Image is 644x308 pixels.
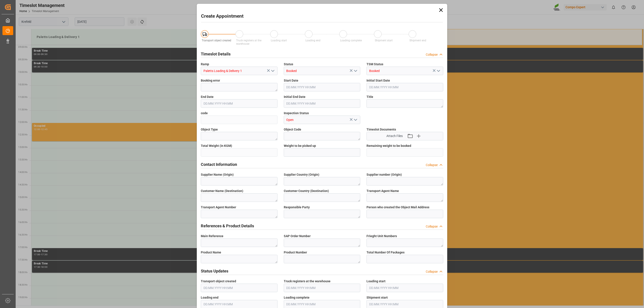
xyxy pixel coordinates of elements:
input: DD.MM.YYYY HH:MM [284,83,360,91]
span: Attach Files [386,134,403,138]
div: Collapse [426,269,438,274]
span: Total Weight (in KGM) [201,143,232,148]
span: Product Number [284,250,307,255]
input: Type to search/select [201,67,278,75]
div: Collapse [426,163,438,167]
span: Truck registers at the warehouse [236,39,261,45]
input: Type to search/select [284,67,360,75]
span: Loading start [366,279,386,284]
span: code [201,111,208,116]
h2: Contact Information [201,161,237,167]
input: DD.MM.YYYY HH:MM [366,284,443,292]
span: Supplier Country (Origin) [284,172,319,177]
span: Shipment start [375,39,393,42]
span: Customer Name (Destination) [201,189,243,193]
input: DD.MM.YYYY HH:MM [284,284,360,292]
span: Object Code [284,127,301,132]
span: Transport object created [201,279,236,284]
span: Transport object created [202,39,231,42]
span: Responsible Party [284,205,310,210]
span: Truck registers at the warehouse [284,279,330,284]
span: Shipment start [366,295,388,300]
button: open menu [352,68,359,74]
span: Product Name [201,250,221,255]
span: Loading end [201,295,218,300]
span: Timeslot Documents [366,127,396,132]
div: Collapse [426,224,438,229]
span: SAP Order Number [284,234,311,238]
span: Customer Country (Destination) [284,189,329,193]
span: Transport Agent Number [201,205,236,210]
span: Supplier Name (Origin) [201,172,234,177]
span: Ramp [201,62,209,67]
input: DD.MM.YYYY HH:MM [284,99,360,108]
span: Loading complete [284,295,309,300]
span: Title [366,95,373,99]
span: Start Date [284,78,298,83]
button: open menu [435,68,441,74]
span: End Date [201,95,214,99]
span: Status [284,62,293,67]
span: Object Type [201,127,218,132]
span: Loading complete [340,39,362,42]
input: DD.MM.YYYY HH:MM [366,83,443,91]
span: Person who created the Object Mail Address [366,205,429,210]
span: Initial Start Date [366,78,390,83]
span: Loading end [305,39,320,42]
h2: Create Appointment [201,13,244,20]
span: Booking error [201,78,220,83]
span: TSM Status [366,62,383,67]
button: open menu [352,116,359,123]
span: Shipment end [409,39,426,42]
span: Frieght Unit Numbers [366,234,397,238]
input: DD.MM.YYYY HH:MM [201,284,278,292]
span: Remaining weight to be booked [366,143,411,148]
span: Initial End Date [284,95,305,99]
button: open menu [269,68,276,74]
h2: References & Product Details [201,223,254,229]
span: Supplier number (Origin) [366,172,402,177]
div: Collapse [426,52,438,57]
span: Transport Agent Name [366,189,399,193]
input: DD.MM.YYYY HH:MM [201,99,278,108]
h2: Status Updates [201,268,228,274]
span: Main Reference [201,234,223,238]
span: Inspection Status [284,111,309,116]
span: Loading start [271,39,287,42]
span: Weight to be picked up [284,143,316,148]
h2: Timeslot Details [201,51,231,57]
span: Total Number Of Packages [366,250,405,255]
